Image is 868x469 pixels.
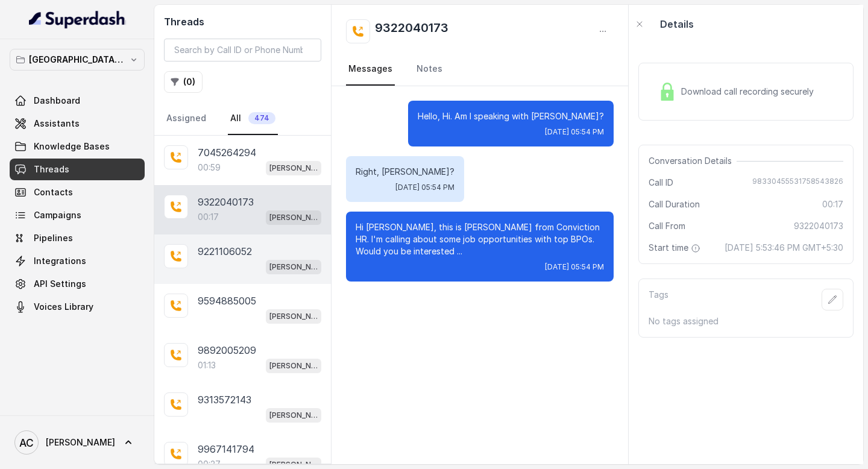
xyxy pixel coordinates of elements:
a: Knowledge Bases [10,136,145,157]
span: Download call recording securely [681,86,819,98]
p: [PERSON_NAME] Mumbai Conviction HR Outbound Assistant [269,212,318,224]
span: 9322040173 [794,220,843,232]
a: Assistants [10,113,145,134]
nav: Tabs [164,102,321,135]
p: Right, [PERSON_NAME]? [356,166,454,178]
p: [PERSON_NAME] Mumbai Conviction HR Outbound Assistant [269,261,318,273]
span: Knowledge Bases [34,140,110,153]
p: 00:59 [198,162,221,174]
p: No tags assigned [649,315,843,327]
p: 01:13 [198,359,216,371]
span: [DATE] 05:54 PM [545,262,604,272]
input: Search by Call ID or Phone Number [164,39,321,61]
a: Contacts [10,181,145,203]
a: [PERSON_NAME] [10,426,145,459]
span: Dashboard [34,95,80,107]
span: Call Duration [649,198,700,210]
a: Campaigns [10,204,145,226]
span: Call From [649,220,685,232]
a: Threads [10,159,145,180]
p: [PERSON_NAME] Mumbai Conviction HR Outbound Assistant [269,360,318,372]
span: 98330455531758543826 [752,177,843,189]
span: Voices Library [34,301,93,313]
p: 00:17 [198,211,219,223]
span: [DATE] 5:53:46 PM GMT+5:30 [725,242,843,254]
img: light.svg [29,10,126,29]
p: Hello, Hi. Am I speaking with [PERSON_NAME]? [418,110,604,122]
p: Tags [649,289,668,310]
span: Conversation Details [649,155,737,167]
p: 9221106052 [198,244,252,259]
a: Voices Library [10,296,145,318]
p: 9594885005 [198,294,256,308]
p: Hi [PERSON_NAME], this is [PERSON_NAME] from Conviction HR. I'm calling about some job opportunit... [356,221,604,257]
span: Campaigns [34,209,81,221]
a: All474 [228,102,278,135]
a: Integrations [10,250,145,272]
p: 9322040173 [198,195,254,209]
a: Dashboard [10,90,145,112]
span: [DATE] 05:54 PM [545,127,604,137]
p: 9967141794 [198,442,254,456]
p: 9313572143 [198,392,251,407]
p: [PERSON_NAME] Mumbai Conviction HR Outbound Assistant [269,310,318,323]
span: [DATE] 05:54 PM [395,183,454,192]
span: Threads [34,163,69,175]
a: API Settings [10,273,145,295]
nav: Tabs [346,53,614,86]
span: Pipelines [34,232,73,244]
span: [PERSON_NAME] [46,436,115,449]
span: 00:17 [822,198,843,210]
button: [GEOGRAPHIC_DATA] - [GEOGRAPHIC_DATA] - [GEOGRAPHIC_DATA] [10,49,145,71]
p: 9892005209 [198,343,256,357]
span: 474 [248,112,275,124]
h2: 9322040173 [375,19,448,43]
p: Details [660,17,694,31]
a: Notes [414,53,445,86]
h2: Threads [164,14,321,29]
p: [PERSON_NAME] Mumbai Conviction HR Outbound Assistant [269,409,318,421]
a: Messages [346,53,395,86]
span: Assistants [34,118,80,130]
p: [GEOGRAPHIC_DATA] - [GEOGRAPHIC_DATA] - [GEOGRAPHIC_DATA] [29,52,125,67]
text: AC [19,436,34,449]
a: Assigned [164,102,209,135]
span: Start time [649,242,703,254]
p: 7045264294 [198,145,256,160]
button: (0) [164,71,203,93]
span: Contacts [34,186,73,198]
span: Call ID [649,177,673,189]
p: [PERSON_NAME] Mumbai Conviction HR Outbound Assistant [269,162,318,174]
span: API Settings [34,278,86,290]
img: Lock Icon [658,83,676,101]
a: Pipelines [10,227,145,249]
span: Integrations [34,255,86,267]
